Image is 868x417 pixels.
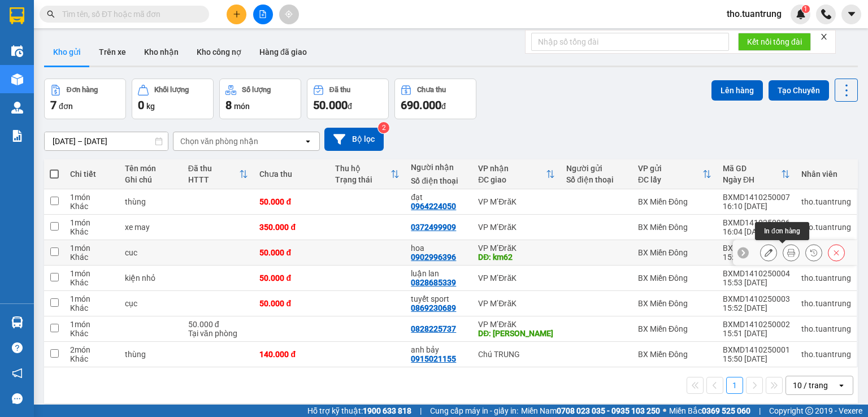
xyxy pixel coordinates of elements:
div: cục [125,299,177,308]
span: | [759,405,761,417]
div: In đơn hàng [755,222,809,240]
div: 50.000 đ [259,248,324,257]
div: VP M’ĐrăK [478,299,555,308]
div: 0915021155 [411,354,456,363]
div: 16:04 [DATE] [723,227,790,236]
div: 0828225737 [411,324,456,333]
div: BXMD1410250006 [723,218,790,227]
div: Khác [70,202,114,211]
div: 0964224050 [108,37,199,53]
div: Số điện thoại [411,176,467,185]
span: Cung cấp máy in - giấy in: [430,405,518,417]
div: Người gửi [566,164,627,173]
div: BXMD1410250001 [723,345,790,354]
div: Chưa thu [417,86,446,94]
button: Bộ lọc [324,128,384,151]
div: tho.tuantrung [801,273,851,283]
div: 0869230689 [411,303,456,312]
strong: 0708 023 035 - 0935 103 250 [557,406,660,415]
div: 0828685339 [411,278,456,287]
div: VP nhận [478,164,546,173]
button: Lên hàng [711,80,763,101]
button: Trên xe [90,38,135,66]
th: Toggle SortBy [183,159,254,189]
div: 0372499909 [411,223,456,232]
div: BXMD1410250004 [723,269,790,278]
div: ĐC giao [478,175,546,184]
div: Chưa thu [259,170,324,179]
span: copyright [805,407,813,415]
button: aim [279,5,299,24]
span: Miền Bắc [669,405,750,417]
div: đạt [108,23,199,37]
div: Thu hộ [335,164,390,173]
span: message [12,393,23,404]
div: xe may [125,223,177,232]
span: file-add [259,10,267,18]
sup: 1 [802,5,810,13]
div: BX Miền Đông [638,197,711,206]
span: 8 [225,98,232,112]
img: solution-icon [11,130,23,142]
button: Khối lượng0kg [132,79,214,119]
div: BX Miền Đông [10,10,100,37]
div: Ghi chú [125,175,177,184]
button: Kho công nợ [188,38,250,66]
div: Sửa đơn hàng [760,244,777,261]
span: ⚪️ [663,409,666,413]
div: Khác [70,278,114,287]
div: luận lan [411,269,467,278]
span: Gửi: [10,11,27,23]
strong: 0369 525 060 [702,406,750,415]
div: 50.000 đ [188,320,249,329]
img: phone-icon [821,9,831,19]
img: warehouse-icon [11,73,23,85]
th: Toggle SortBy [717,159,796,189]
div: Đơn hàng [67,86,98,94]
div: 350.000 đ [259,223,324,232]
span: đ [348,102,352,111]
div: BX Miền Đông [638,273,711,283]
div: ĐC lấy [638,175,702,184]
div: 1 món [70,269,114,278]
svg: open [837,381,846,390]
div: tho.tuantrung [801,223,851,232]
div: HTTT [188,175,240,184]
div: 50.000 đ [259,197,324,206]
img: warehouse-icon [11,45,23,57]
div: Trạng thái [335,175,390,184]
div: BX Miền Đông [638,248,711,257]
div: Mã GD [723,164,781,173]
div: BX Miền Đông [638,324,711,333]
div: tuyết sport [411,294,467,303]
div: 1 món [70,320,114,329]
div: Đã thu [329,86,350,94]
img: logo-vxr [10,7,24,24]
th: Toggle SortBy [329,159,405,189]
span: Miền Nam [521,405,660,417]
div: BX Miền Đông [638,350,711,359]
th: Toggle SortBy [632,159,717,189]
div: 2 món [70,345,114,354]
div: Khác [70,253,114,262]
div: 1 món [70,218,114,227]
span: kg [146,102,155,111]
span: 0 [138,98,144,112]
div: Nhân viên [801,170,851,179]
div: tho.tuantrung [801,299,851,308]
div: Ngày ĐH [723,175,781,184]
div: 15:50 [DATE] [723,354,790,363]
span: caret-down [847,9,857,19]
span: question-circle [12,342,23,353]
div: hoa [411,244,467,253]
div: 0902996396 [411,253,456,262]
span: | [420,405,422,417]
div: Khác [70,354,114,363]
div: tho.tuantrung [801,350,851,359]
button: plus [227,5,246,24]
div: DĐ: cay khe [478,329,555,338]
th: Toggle SortBy [472,159,561,189]
img: icon-new-feature [796,9,806,19]
div: tho.tuantrung [801,324,851,333]
span: close [820,33,828,41]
